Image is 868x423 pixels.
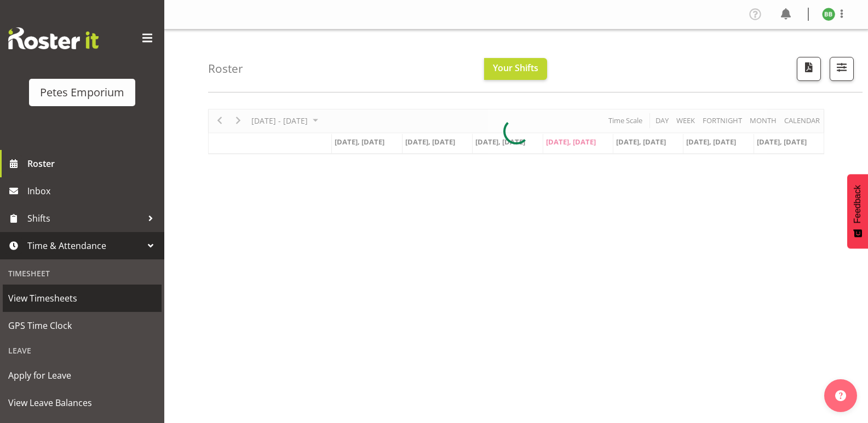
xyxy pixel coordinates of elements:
button: Filter Shifts [830,57,854,81]
button: Download a PDF of the roster according to the set date range. [797,57,821,81]
span: Roster [27,155,159,172]
span: Shifts [27,210,142,227]
img: Rosterit website logo [8,27,99,49]
a: View Leave Balances [3,389,162,416]
a: Apply for Leave [3,362,162,389]
img: help-xxl-2.png [835,390,846,401]
a: View Timesheets [3,285,162,312]
span: Your Shifts [493,62,538,74]
span: Inbox [27,183,159,199]
span: View Leave Balances [8,395,156,411]
button: Your Shifts [484,58,547,80]
span: GPS Time Clock [8,317,156,334]
div: Timesheet [3,262,162,285]
div: Petes Emporium [40,84,124,101]
span: Apply for Leave [8,367,156,384]
span: View Timesheets [8,290,156,306]
div: Leave [3,339,162,362]
img: beena-bist9974.jpg [822,8,835,21]
button: Feedback - Show survey [847,174,868,248]
span: Feedback [853,185,863,223]
span: Time & Attendance [27,237,142,254]
h4: Roster [208,62,243,75]
a: GPS Time Clock [3,312,162,339]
